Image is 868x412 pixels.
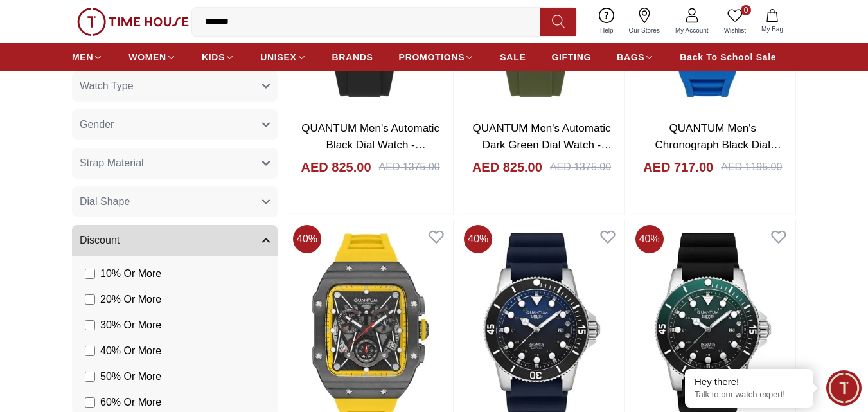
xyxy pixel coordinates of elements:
[826,370,862,406] div: Chat Widget
[128,46,176,69] a: WOMEN
[617,51,644,64] span: BAGS
[695,375,804,388] div: Hey there!
[72,148,278,179] button: Strap Material
[500,46,526,69] a: SALE
[551,46,591,69] a: GIFTING
[77,8,189,36] img: ...
[100,318,161,333] span: 30 % Or More
[756,24,788,34] span: My Bag
[202,46,235,69] a: KIDS
[500,51,526,64] span: SALE
[85,320,95,330] input: 30% Or More
[617,46,654,69] a: BAGS
[100,292,161,307] span: 20 % Or More
[85,346,95,356] input: 40% Or More
[592,5,621,38] a: Help
[670,26,714,35] span: My Account
[595,26,619,35] span: Help
[100,369,161,384] span: 50 % Or More
[85,397,95,408] input: 60% Or More
[72,51,93,64] span: MEN
[100,343,161,359] span: 40 % Or More
[260,46,306,69] a: UNISEX
[100,266,161,282] span: 10 % Or More
[72,186,278,217] button: Dial Shape
[80,78,134,94] span: Watch Type
[621,5,668,38] a: Our Stores
[85,294,95,305] input: 20% Or More
[624,26,665,35] span: Our Stores
[464,225,492,253] span: 40 %
[695,390,804,400] p: Talk to our watch expert!
[716,5,754,38] a: 0Wishlist
[85,372,95,382] input: 50% Or More
[80,194,130,210] span: Dial Shape
[293,225,321,253] span: 40 %
[635,225,664,253] span: 40 %
[550,159,611,175] div: AED 1375.00
[721,159,782,175] div: AED 1195.00
[72,225,278,256] button: Discount
[332,46,373,69] a: BRANDS
[680,51,776,64] span: Back To School Sale
[72,71,278,102] button: Watch Type
[472,158,542,176] h4: AED 825.00
[202,51,225,64] span: KIDS
[754,6,791,37] button: My Bag
[80,117,114,132] span: Gender
[551,51,591,64] span: GIFTING
[80,233,120,248] span: Discount
[128,51,166,64] span: WOMEN
[301,122,439,167] a: QUANTUM Men's Automatic Black Dial Watch - QMG1135.351
[741,5,751,15] span: 0
[680,46,776,69] a: Back To School Sale
[72,46,103,69] a: MEN
[473,122,612,167] a: QUANTUM Men's Automatic Dark Green Dial Watch - QMG1135.175
[332,51,373,64] span: BRANDS
[399,51,465,64] span: PROMOTIONS
[301,158,371,176] h4: AED 825.00
[719,26,751,35] span: Wishlist
[379,159,440,175] div: AED 1375.00
[72,109,278,140] button: Gender
[655,122,782,167] a: QUANTUM Men's Chronograph Black Dial Watch - HNG1080.050
[260,51,296,64] span: UNISEX
[80,156,144,171] span: Strap Material
[85,269,95,279] input: 10% Or More
[100,395,161,410] span: 60 % Or More
[399,46,475,69] a: PROMOTIONS
[643,158,713,176] h4: AED 717.00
